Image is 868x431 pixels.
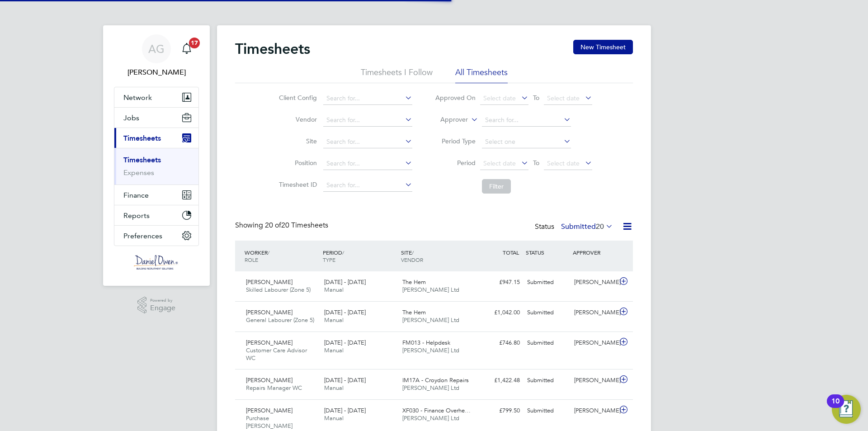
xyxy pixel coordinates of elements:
[246,376,292,384] span: [PERSON_NAME]
[547,94,580,102] span: Select date
[150,304,175,312] span: Engage
[114,67,199,78] span: Amy Garcia
[402,339,450,346] span: FM013 - Helpdesk
[483,94,516,102] span: Select date
[324,286,344,294] span: Manual
[123,191,149,199] span: Finance
[482,114,571,127] input: Search for...
[246,316,314,324] span: General Labourer (Zone 5)
[361,67,433,83] li: Timesheets I Follow
[114,148,198,185] div: Timesheets
[246,308,292,316] span: [PERSON_NAME]
[483,159,516,167] span: Select date
[246,286,311,294] span: Skilled Labourer (Zone 5)
[324,384,344,392] span: Manual
[323,114,412,127] input: Search for...
[402,376,469,384] span: IM17A - Croydon Repairs
[123,232,162,240] span: Preferences
[114,128,198,148] button: Timesheets
[571,305,618,320] div: [PERSON_NAME]
[114,226,198,246] button: Preferences
[571,244,618,260] div: APPROVER
[571,373,618,388] div: [PERSON_NAME]
[323,256,335,263] span: TYPE
[476,373,524,388] div: £1,422.48
[402,407,471,414] span: XF030 - Finance Overhe…
[596,222,604,231] span: 20
[427,115,468,124] label: Approver
[123,134,161,142] span: Timesheets
[276,137,317,145] label: Site
[455,67,508,83] li: All Timesheets
[324,407,366,414] span: [DATE] - [DATE]
[399,244,477,268] div: SITE
[476,275,524,290] div: £947.15
[324,346,344,354] span: Manual
[323,179,412,192] input: Search for...
[482,136,571,148] input: Select one
[503,249,519,256] span: TOTAL
[246,346,307,362] span: Customer Care Advisor WC
[401,256,423,263] span: VENDOR
[123,211,150,220] span: Reports
[573,40,633,54] button: New Timesheet
[402,384,459,392] span: [PERSON_NAME] Ltd
[435,159,476,167] label: Period
[246,414,292,430] span: Purchase [PERSON_NAME]
[524,275,571,290] div: Submitted
[571,275,618,290] div: [PERSON_NAME]
[235,221,330,230] div: Showing
[114,255,199,270] a: Go to home page
[402,414,459,422] span: [PERSON_NAME] Ltd
[148,43,165,55] span: AG
[324,339,366,346] span: [DATE] - [DATE]
[831,401,840,413] div: 10
[571,336,618,350] div: [PERSON_NAME]
[324,414,344,422] span: Manual
[276,115,317,123] label: Vendor
[524,336,571,350] div: Submitted
[137,297,176,314] a: Powered byEngage
[246,407,292,414] span: [PERSON_NAME]
[571,403,618,418] div: [PERSON_NAME]
[245,256,258,263] span: ROLE
[189,38,200,48] span: 17
[123,114,139,122] span: Jobs
[323,136,412,148] input: Search for...
[561,222,613,231] label: Submitted
[246,339,292,346] span: [PERSON_NAME]
[402,278,426,286] span: The Hem
[435,137,476,145] label: Period Type
[268,249,269,256] span: /
[530,92,542,104] span: To
[435,94,476,102] label: Approved On
[321,244,399,268] div: PERIOD
[323,92,412,105] input: Search for...
[276,159,317,167] label: Position
[524,305,571,320] div: Submitted
[114,87,198,107] button: Network
[323,157,412,170] input: Search for...
[482,179,511,194] button: Filter
[524,373,571,388] div: Submitted
[265,221,328,230] span: 20 Timesheets
[103,25,210,286] nav: Main navigation
[324,376,366,384] span: [DATE] - [DATE]
[832,395,861,424] button: Open Resource Center, 10 new notifications
[412,249,414,256] span: /
[246,278,292,286] span: [PERSON_NAME]
[114,108,198,128] button: Jobs
[123,168,154,177] a: Expenses
[476,336,524,350] div: £746.80
[530,157,542,169] span: To
[476,403,524,418] div: £799.50
[276,94,317,102] label: Client Config
[547,159,580,167] span: Select date
[402,308,426,316] span: The Hem
[123,93,152,102] span: Network
[402,286,459,294] span: [PERSON_NAME] Ltd
[324,278,366,286] span: [DATE] - [DATE]
[535,221,615,233] div: Status
[178,34,196,63] a: 17
[276,180,317,189] label: Timesheet ID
